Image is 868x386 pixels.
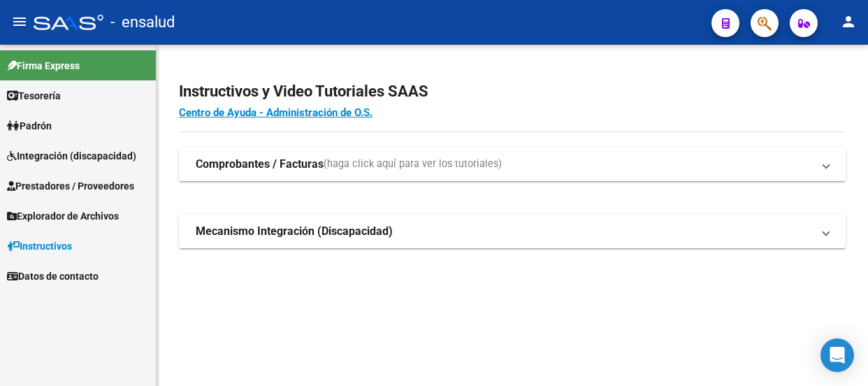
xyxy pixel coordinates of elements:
[179,106,372,119] a: Centro de Ayuda - Administración de O.S.
[196,224,393,239] strong: Mecanismo Integración (Discapacidad)
[7,148,136,164] span: Integración (discapacidad)
[7,88,61,103] span: Tesorería
[179,78,846,105] h2: Instructivos y Video Tutoriales SAAS
[7,269,99,284] span: Datos de contacto
[179,215,846,248] mat-expansion-panel-header: Mecanismo Integración (Discapacidad)
[7,208,119,224] span: Explorador de Archivos
[110,7,175,38] span: - ensalud
[7,238,72,254] span: Instructivos
[820,338,854,372] div: Open Intercom Messenger
[7,58,80,73] span: Firma Express
[179,148,846,181] mat-expansion-panel-header: Comprobantes / Facturas(haga click aquí para ver los tutoriales)
[11,13,28,30] mat-icon: menu
[196,157,324,172] strong: Comprobantes / Facturas
[7,178,134,194] span: Prestadores / Proveedores
[324,157,502,172] span: (haga click aquí para ver los tutoriales)
[7,118,52,134] span: Padrón
[840,13,857,30] mat-icon: person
